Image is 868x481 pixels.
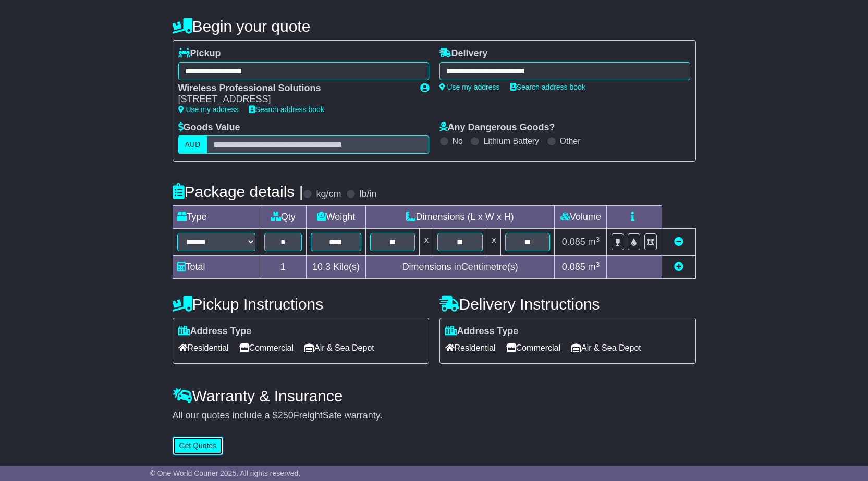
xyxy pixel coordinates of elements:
[453,136,463,146] label: No
[173,387,696,404] h4: Warranty & Insurance
[445,326,519,337] label: Address Type
[588,237,600,247] span: m
[306,256,365,279] td: Kilo(s)
[178,105,239,114] a: Use my address
[304,340,374,356] span: Air & Sea Depot
[365,256,555,279] td: Dimensions in Centimetre(s)
[562,262,585,272] span: 0.085
[439,83,500,91] a: Use my address
[249,105,324,114] a: Search address book
[260,256,306,279] td: 1
[178,326,252,337] label: Address Type
[150,469,301,477] span: © One World Courier 2025. All rights reserved.
[178,135,207,154] label: AUD
[439,122,555,133] label: Any Dangerous Goods?
[306,206,365,229] td: Weight
[173,437,224,455] button: Get Quotes
[260,206,306,229] td: Qty
[173,18,696,35] h4: Begin your quote
[178,94,410,105] div: [STREET_ADDRESS]
[278,410,294,421] span: 250
[596,236,600,243] sup: 3
[173,410,696,422] div: All our quotes include a $ FreightSafe warranty.
[173,206,260,229] td: Type
[316,189,341,200] label: kg/cm
[178,122,240,133] label: Goods Value
[483,136,539,146] label: Lithium Battery
[312,262,331,272] span: 10.3
[487,229,500,256] td: x
[178,83,410,94] div: Wireless Professional Solutions
[596,261,600,268] sup: 3
[178,48,221,59] label: Pickup
[555,206,607,229] td: Volume
[588,262,600,272] span: m
[173,295,429,313] h4: Pickup Instructions
[173,183,303,200] h4: Package details |
[365,206,555,229] td: Dimensions (L x W x H)
[439,295,696,313] h4: Delivery Instructions
[674,262,683,272] a: Add new item
[178,340,229,356] span: Residential
[445,340,496,356] span: Residential
[359,189,376,200] label: lb/in
[173,256,260,279] td: Total
[562,237,585,247] span: 0.085
[674,237,683,247] a: Remove this item
[571,340,641,356] span: Air & Sea Depot
[510,83,585,91] a: Search address book
[506,340,560,356] span: Commercial
[420,229,433,256] td: x
[560,136,581,146] label: Other
[239,340,294,356] span: Commercial
[439,48,488,59] label: Delivery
